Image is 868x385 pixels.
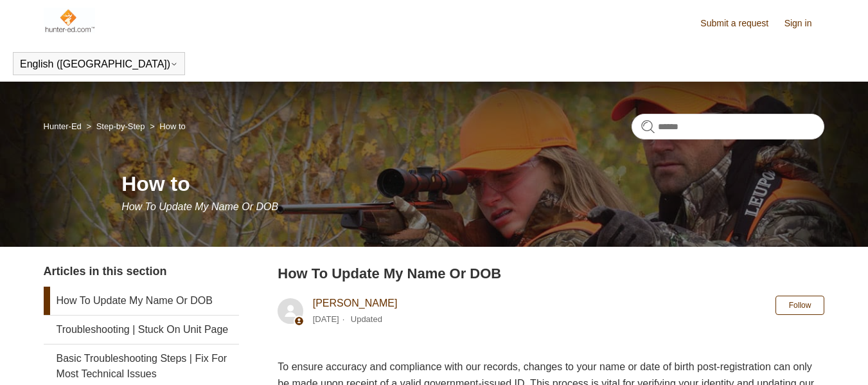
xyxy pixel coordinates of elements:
[44,121,84,131] li: Hunter-Ed
[44,316,239,344] a: Troubleshooting | Stuck On Unit Page
[700,17,781,30] a: Submit a request
[44,287,239,315] a: How To Update My Name Or DOB
[784,17,825,30] a: Sign in
[96,121,145,131] a: Step-by-Step
[351,314,382,324] li: Updated
[775,296,825,315] button: Follow Article
[44,265,167,278] span: Articles in this section
[313,314,339,324] time: 04/08/2025, 12:08
[20,58,178,70] button: English ([GEOGRAPHIC_DATA])
[44,8,96,33] img: Hunter-Ed Help Center home page
[159,121,185,131] a: How to
[121,168,824,199] h1: How to
[632,114,824,139] input: Search
[121,201,278,212] span: How To Update My Name Or DOB
[84,121,147,131] li: Step-by-Step
[278,263,824,284] h2: How To Update My Name Or DOB
[147,121,186,131] li: How to
[44,121,82,131] a: Hunter-Ed
[313,298,398,309] a: [PERSON_NAME]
